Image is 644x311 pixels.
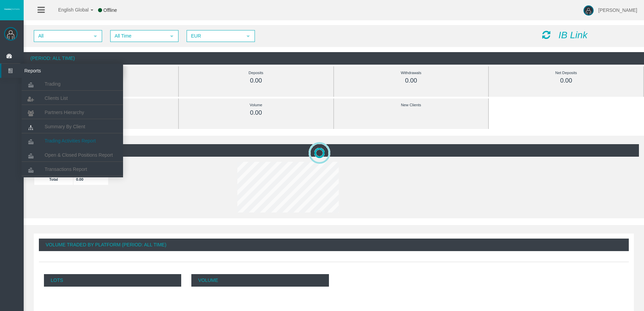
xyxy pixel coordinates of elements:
span: select [93,34,98,39]
i: IB Link [558,30,588,40]
a: Open & Closed Positions Report [22,149,123,161]
a: Trading [22,78,123,90]
span: Clients List [45,95,68,101]
a: Clients List [22,92,123,104]
span: All [34,31,89,41]
p: Lots [44,274,181,287]
span: select [245,34,251,39]
span: Transactions Report [45,166,87,172]
span: Reports [19,64,86,78]
div: Volume Traded By Platform (Period: All Time) [39,239,629,251]
td: 0.00 [73,174,109,185]
span: Partners Hierarchy [45,110,84,115]
div: (Period: All Time) [24,52,644,65]
span: Trading [45,81,61,87]
a: Reports [1,64,123,78]
td: Total [34,174,73,185]
div: Net Deposits [504,69,628,77]
span: select [169,34,174,39]
img: user-image [583,5,594,16]
a: Transactions Report [22,163,123,175]
i: Reload Dashboard [542,30,550,40]
div: 0.00 [194,109,318,117]
span: EUR [187,31,242,41]
div: 0.00 [349,77,473,85]
div: Withdrawals [349,69,473,77]
a: Trading Activities Report [22,135,123,147]
span: All Time [111,31,166,41]
span: Offline [103,7,117,13]
p: Volume [191,274,329,287]
div: New Clients [349,101,473,109]
div: Deposits [194,69,318,77]
span: Summary By Client [45,124,85,129]
span: Trading Activities Report [45,138,96,143]
div: 0.00 [504,77,628,85]
span: English Global [49,7,89,13]
span: Open & Closed Positions Report [45,152,113,158]
span: [PERSON_NAME] [598,7,637,13]
div: Volume [194,101,318,109]
div: 0.00 [194,77,318,85]
img: logo.svg [3,8,20,10]
a: Partners Hierarchy [22,106,123,118]
a: Summary By Client [22,120,123,133]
